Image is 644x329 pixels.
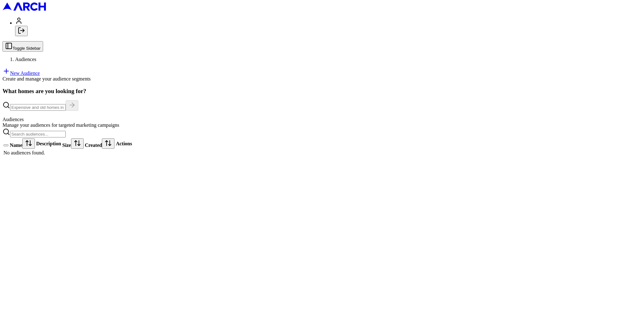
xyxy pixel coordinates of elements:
span: Audiences [15,57,36,62]
h3: What homes are you looking for? [3,88,641,95]
td: No audiences found. [3,150,132,156]
th: Actions [115,138,132,149]
a: New Audience [3,70,40,76]
button: Toggle Sidebar [3,41,43,52]
th: Description [36,138,61,149]
div: Audiences [3,117,641,122]
div: Manage your audiences for targeted marketing campaigns [3,122,641,128]
div: Size [62,138,84,149]
div: Created [85,138,115,149]
input: Search audiences... [10,131,66,137]
nav: breadcrumb [3,57,641,62]
div: Name [10,138,35,149]
span: Toggle Sidebar [13,46,41,51]
div: Create and manage your audience segments [3,76,641,82]
input: Expensive and old homes in greater SF Bay Area [10,104,66,111]
button: Log out [15,26,28,36]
